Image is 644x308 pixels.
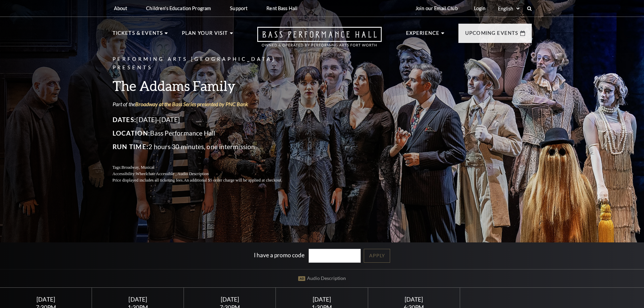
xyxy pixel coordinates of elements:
div: [DATE] [376,296,452,303]
p: 2 hours 30 minutes, one intermission [113,141,299,152]
p: Experience [406,29,440,41]
span: Run Time: [113,143,149,150]
p: Performing Arts [GEOGRAPHIC_DATA] Presents [113,55,299,72]
span: Dates: [113,116,137,123]
div: [DATE] [100,296,176,303]
p: Plan Your Visit [182,29,228,41]
p: Bass Performance Hall [113,128,299,139]
p: Price displayed includes all ticketing fees. [113,177,299,184]
p: Accessibility: [113,171,299,177]
div: [DATE] [284,296,360,303]
p: Rent Bass Hall [266,5,297,11]
p: Upcoming Events [465,29,519,41]
span: Location: [113,129,150,137]
span: Broadway, Musical [121,165,154,170]
h3: The Addams Family [113,77,299,94]
a: Broadway at the Bass Series presented by PNC Bank [135,101,248,107]
p: [DATE]-[DATE] [113,114,299,125]
p: Tags: [113,164,299,171]
p: Part of the [113,100,299,108]
p: Support [230,5,247,11]
div: [DATE] [8,296,84,303]
select: Select: [497,5,521,12]
span: Wheelchair Accessible , Audio Description [136,171,209,176]
span: An additional $5 order charge will be applied at checkout. [184,178,282,183]
p: Tickets & Events [113,29,163,41]
p: Children's Education Program [146,5,211,11]
label: I have a promo code [254,252,305,259]
div: [DATE] [192,296,268,303]
p: About [114,5,127,11]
